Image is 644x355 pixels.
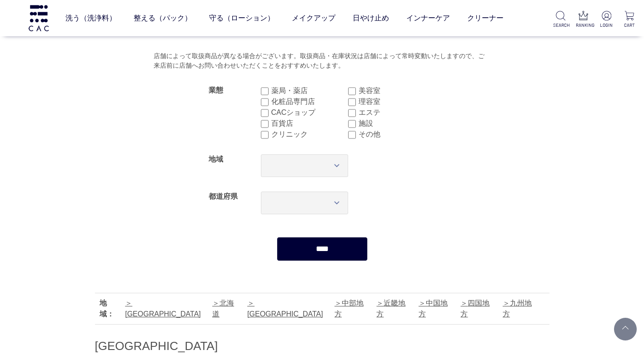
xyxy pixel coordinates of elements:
a: 九州地方 [503,299,532,318]
label: 理容室 [359,96,435,107]
label: エステ [359,107,435,118]
a: 整える（パック） [134,5,192,31]
a: 日やけ止め [353,5,389,31]
a: 四国地方 [460,299,489,318]
a: 中部地方 [334,299,364,318]
h2: [GEOGRAPHIC_DATA] [95,338,549,354]
div: 地域： [100,298,121,320]
a: SEARCH [553,11,568,29]
label: 業態 [209,86,223,94]
label: その他 [359,129,435,140]
a: CART [622,11,637,29]
p: CART [622,22,637,29]
img: logo [27,5,50,31]
p: RANKING [576,22,590,29]
p: SEARCH [553,22,568,29]
a: 中国地方 [419,299,448,318]
label: 薬局・薬店 [271,85,348,96]
a: 北海道 [212,299,234,318]
label: 施設 [359,118,435,129]
a: メイクアップ [292,5,335,31]
label: 美容室 [359,85,435,96]
label: 地域 [209,155,223,163]
a: [GEOGRAPHIC_DATA] [125,299,201,318]
a: 守る（ローション） [209,5,275,31]
label: クリニック [271,129,348,140]
a: 近畿地方 [376,299,405,318]
p: LOGIN [599,22,614,29]
a: クリーナー [467,5,504,31]
label: 百貨店 [271,118,348,129]
div: 店舗によって取扱商品が異なる場合がございます。取扱商品・在庫状況は店舗によって常時変動いたしますので、ご来店前に店舗へお問い合わせいただくことをおすすめいたします。 [154,51,490,71]
a: 洗う（洗浄料） [65,5,116,31]
label: 都道府県 [209,192,238,200]
label: 化粧品専門店 [271,96,348,107]
label: CACショップ [271,107,348,118]
a: [GEOGRAPHIC_DATA] [247,299,323,318]
a: RANKING [576,11,590,29]
a: インナーケア [406,5,450,31]
a: LOGIN [599,11,614,29]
